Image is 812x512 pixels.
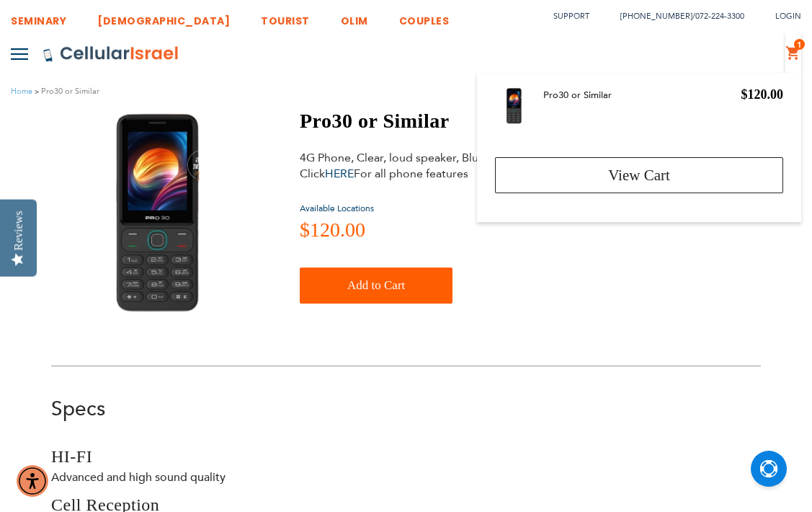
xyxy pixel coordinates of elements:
a: View Cart [495,157,783,193]
img: Pro30 or Similar [506,87,522,125]
a: Pro30 or Similar [543,89,612,102]
span: $120.00 [300,219,365,241]
a: Pro30 or Similar [495,87,532,125]
a: TOURIST [261,4,310,30]
a: Support [553,11,589,22]
h1: Pro30 or Similar [300,109,514,133]
p: Click For all phone features [300,166,514,182]
span: 1 [797,39,802,50]
a: 1 [785,45,801,62]
span: View Cart [608,167,670,184]
h3: HI-FI [51,444,761,469]
button: Add to Cart [300,268,452,304]
img: Cellular Israel Logo [43,45,179,63]
p: Advanced and high sound quality [51,469,761,485]
span: $120.00 [741,87,784,102]
a: OLIM [341,4,368,30]
a: [DEMOGRAPHIC_DATA] [97,4,230,30]
span: Login [775,11,801,22]
span: Add to Cart [347,271,405,300]
a: SEMINARY [11,4,66,30]
li: Pro30 or Similar [32,84,99,98]
div: 4G Phone, Clear, loud speaker, Bluetooth [300,150,514,182]
a: HERE [325,166,354,182]
img: pro30 [112,109,200,318]
li: / [606,6,744,27]
div: Reviews [12,211,25,250]
a: [PHONE_NUMBER] [620,11,692,22]
img: Toggle Menu [11,48,28,60]
a: Specs [51,395,105,423]
div: Accessibility Menu [17,465,48,497]
a: 072-224-3300 [695,11,744,22]
a: Available Locations [300,203,374,214]
a: COUPLES [399,4,450,30]
a: Home [11,86,32,97]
